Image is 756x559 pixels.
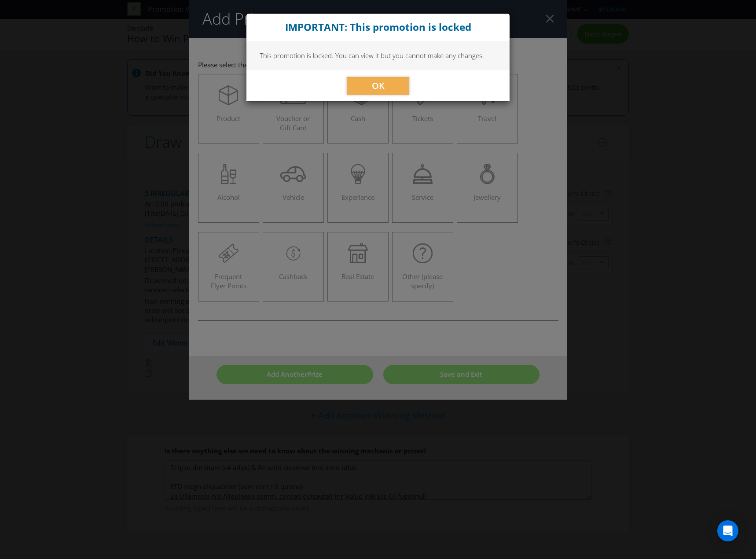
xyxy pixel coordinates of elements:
[372,80,385,92] span: OK
[246,14,510,41] div: Close
[246,41,510,70] div: This promotion is locked. You can view it but you cannot make any changes.
[285,20,471,34] strong: IMPORTANT: This promotion is locked
[717,520,738,541] div: Open Intercom Messenger
[347,77,409,95] button: OK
